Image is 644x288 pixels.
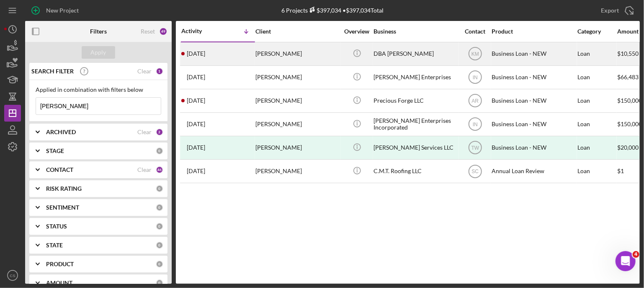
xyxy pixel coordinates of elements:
[577,43,616,65] div: Loan
[471,145,479,151] text: TW
[187,121,205,127] time: 2025-02-26 22:31
[82,46,115,59] button: Apply
[592,2,640,19] button: Export
[46,223,67,230] b: STATUS
[156,204,163,211] div: 0
[46,204,79,211] b: SENTIMENT
[374,43,457,65] div: DBA [PERSON_NAME]
[156,166,163,174] div: 46
[156,185,163,192] div: 0
[46,261,74,267] b: PRODUCT
[137,166,152,173] div: Clear
[137,129,152,135] div: Clear
[617,97,642,104] span: $150,000
[374,90,457,112] div: Precious Forge LLC
[492,66,575,88] div: Business Loan - NEW
[617,50,639,57] span: $10,550
[156,241,163,249] div: 0
[255,160,339,182] div: [PERSON_NAME]
[492,90,575,112] div: Business Loan - NEW
[374,160,457,182] div: C.M.T. Roofing LLC
[374,66,457,88] div: [PERSON_NAME] Enterprises
[633,251,639,258] span: 4
[473,122,478,127] text: IN
[492,113,575,135] div: Business Loan - NEW
[46,148,64,154] b: STAGE
[36,86,161,93] div: Applied in combination with filters below
[617,167,624,174] span: $1
[181,28,218,34] div: Activity
[374,137,457,159] div: [PERSON_NAME] Services LLC
[187,97,205,104] time: 2025-04-04 01:57
[492,43,575,65] div: Business Loan - NEW
[46,129,76,135] b: ARCHIVED
[141,28,155,35] div: Reset
[255,90,339,112] div: [PERSON_NAME]
[492,137,575,159] div: Business Loan - NEW
[617,120,642,127] span: $150,000
[4,267,21,284] button: CS
[471,169,479,174] text: SC
[156,279,163,287] div: 0
[577,90,616,112] div: Loan
[374,28,457,35] div: Business
[156,147,163,155] div: 0
[255,28,339,35] div: Client
[187,74,205,80] time: 2025-04-21 15:11
[255,137,339,159] div: [PERSON_NAME]
[308,7,341,14] div: $397,034
[471,98,479,104] text: AR
[577,66,616,88] div: Loan
[473,75,478,80] text: IN
[10,273,15,278] text: CS
[187,50,205,57] time: 2025-10-08 20:28
[577,137,616,159] div: Loan
[156,67,163,75] div: 1
[255,66,339,88] div: [PERSON_NAME]
[617,73,639,80] span: $66,483
[577,113,616,135] div: Loan
[159,27,167,36] div: 49
[187,168,205,174] time: 2021-11-12 21:00
[616,251,636,271] iframe: Intercom live chat
[492,28,575,35] div: Product
[91,46,106,59] div: Apply
[255,113,339,135] div: [PERSON_NAME]
[577,160,616,182] div: Loan
[137,68,152,75] div: Clear
[255,43,339,65] div: [PERSON_NAME]
[46,242,63,249] b: STATE
[187,144,205,151] time: 2024-02-16 16:58
[156,260,163,268] div: 0
[601,2,619,19] div: Export
[459,28,491,35] div: Contact
[25,2,87,19] button: New Project
[281,7,384,14] div: 6 Projects • $397,034 Total
[90,28,107,35] b: Filters
[46,166,73,173] b: CONTACT
[156,128,163,136] div: 2
[577,28,616,35] div: Category
[492,160,575,182] div: Annual Loan Review
[374,113,457,135] div: [PERSON_NAME] Enterprises Incorporated
[46,2,79,19] div: New Project
[341,28,373,35] div: Overview
[31,68,74,75] b: SEARCH FILTER
[46,185,82,192] b: RISK RATING
[471,51,479,57] text: KM
[156,223,163,230] div: 0
[46,280,72,286] b: AMOUNT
